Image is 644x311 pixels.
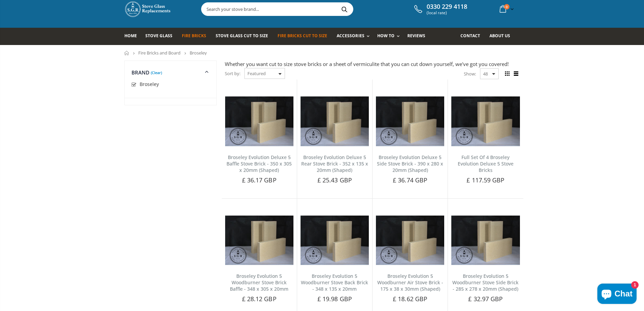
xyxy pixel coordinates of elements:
span: Sort by: [225,68,240,80]
span: Fire Bricks [182,33,206,39]
a: Broseley Evolution 5 Woodburner Air Stove Brick - 175 x 38 x 30mm (Shaped) [377,273,443,292]
a: Reviews [407,28,430,45]
div: Whether you want cut to size stove bricks or a sheet of vermiculite that you can cut down yoursel... [225,61,520,68]
span: £ 36.74 GBP [393,176,427,184]
span: Fire Bricks Cut To Size [278,33,327,39]
a: Fire Bricks Cut To Size [278,28,332,45]
span: Contact [460,33,480,39]
a: Broseley Evolution Deluxe 5 Side Stove Brick - 390 x 280 x 20mm (Shaped) [377,154,443,173]
span: £ 32.97 GBP [468,295,503,303]
a: Full Set Of 4 Broseley Evolution Deluxe 5 Stove Bricks [458,154,514,173]
img: Broseley Evolution 5 Woodburner Stove Back Brick [301,216,369,265]
span: £ 18.62 GBP [393,295,427,303]
a: (Clear) [151,72,162,73]
span: £ 117.59 GBP [467,176,504,184]
a: Broseley Evolution 5 Woodburner Stove Side Brick - 285 x 278 x 20mm (Shaped) [452,273,519,292]
img: Full Set Of 4 Broseley Evolution Deluxe 5 Stove Bricks [451,96,520,146]
a: Broseley Evolution Deluxe 5 Baffle Stove Brick - 350 x 305 x 20mm (Shaped) [226,154,292,173]
a: Contact [460,28,485,45]
span: Home [124,33,137,39]
span: Accessories [337,33,364,39]
span: Brand [132,69,150,76]
span: Reviews [407,33,425,39]
a: Fire Bricks and Board [138,50,181,56]
span: Stove Glass Cut To Size [216,33,268,39]
img: Broseley Evolution 5 Woodburner Stove Brick Baffle [225,216,293,265]
img: Broseley Evolution 5 Woodburner Stove Side Brick [451,216,520,265]
a: Accessories [337,28,373,45]
button: Search [337,3,352,16]
span: List view [512,70,520,77]
img: Broseley Evolution Deluxe 5 Side Stove Brick [376,96,444,146]
a: Broseley Evolution 5 Woodburner Stove Brick Baffle - 348 x 305 x 20mm [230,273,288,292]
span: Show: [464,68,476,79]
a: Fire Bricks [182,28,211,45]
a: Broseley Evolution Deluxe 5 Rear Stove Brick - 352 x 135 x 20mm (Shaped) [301,154,368,173]
a: About us [490,28,515,45]
span: 0330 229 4118 [427,3,467,10]
inbox-online-store-chat: Shopify online store chat [595,284,639,306]
img: Broseley Evolution Deluxe 5 Rear Stove Brick [301,96,369,146]
img: Stove Glass Replacement [124,1,172,18]
a: Broseley Evolution 5 Woodburner Stove Back Brick - 348 x 135 x 20mm [301,273,368,292]
span: How To [377,33,395,39]
span: (local rate) [427,10,467,15]
span: Broseley [190,50,207,56]
a: How To [377,28,403,45]
span: £ 25.43 GBP [317,176,352,184]
input: Search your stove brand... [201,3,429,16]
span: Stove Glass [145,33,172,39]
span: Broseley [140,81,159,87]
span: Grid view [504,70,511,77]
img: Broseley Evolution Deluxe 5 Baffle Stove Brick [225,96,293,146]
a: Home [124,28,142,45]
a: 0330 229 4118 (local rate) [412,3,467,15]
span: £ 36.17 GBP [242,176,277,184]
a: Stove Glass Cut To Size [216,28,273,45]
a: 0 [497,2,515,16]
a: Stove Glass [145,28,177,45]
span: £ 19.98 GBP [317,295,352,303]
span: 0 [504,4,509,9]
span: £ 28.12 GBP [242,295,277,303]
span: About us [490,33,510,39]
img: Broseley Evolution 5 Woodburner Air Stove Brick [376,216,444,265]
a: Home [124,51,129,55]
